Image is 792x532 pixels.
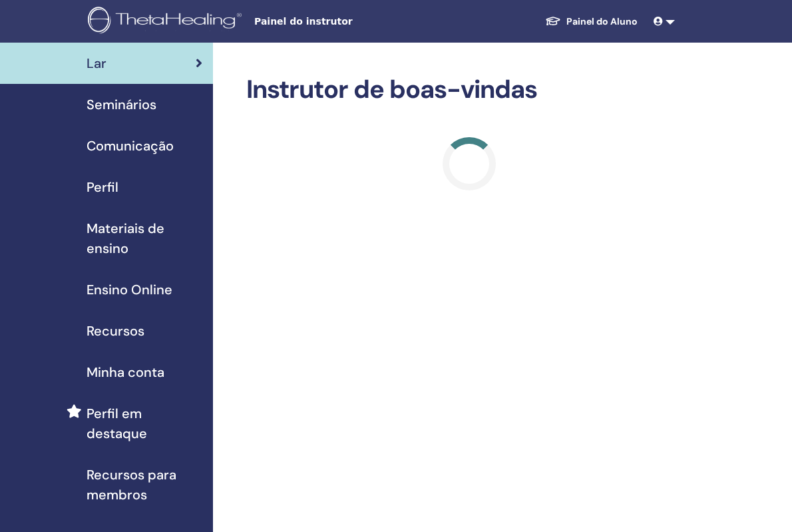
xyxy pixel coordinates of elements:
[246,75,692,105] h2: Instrutor de boas-vindas
[87,95,156,115] span: Seminários
[87,218,202,258] span: Materiais de ensino
[254,15,454,29] span: Painel do instrutor
[87,403,202,443] span: Perfil em destaque
[87,362,164,382] span: Minha conta
[534,9,648,34] a: Painel do Aluno
[87,136,174,156] span: Comunicação
[88,7,246,37] img: logo.png
[87,465,202,505] span: Recursos para membros
[545,15,561,27] img: graduation-cap-white.svg
[87,53,106,73] span: Lar
[87,321,144,341] span: Recursos
[87,177,118,197] span: Perfil
[87,280,172,300] span: Ensino Online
